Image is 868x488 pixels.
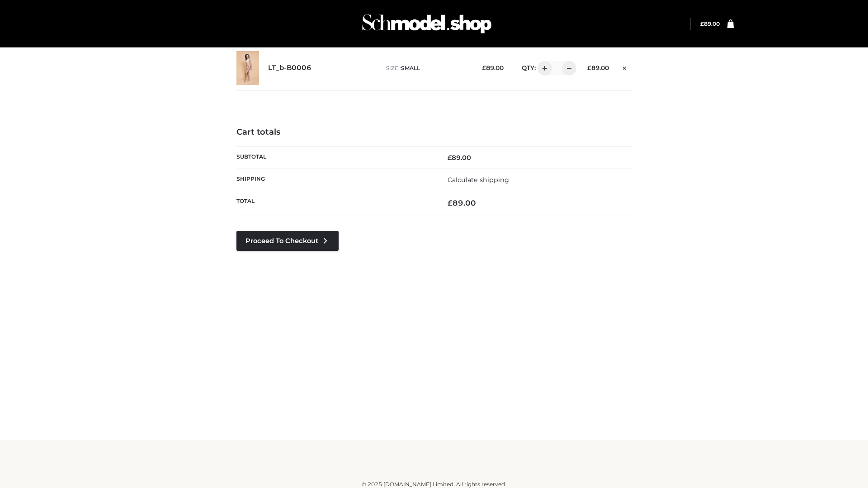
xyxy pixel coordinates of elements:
span: £ [448,198,453,207]
bdi: 89.00 [482,64,504,71]
h4: Cart totals [236,127,632,137]
bdi: 89.00 [448,154,471,162]
a: LT_b-B0006 [268,64,311,72]
span: £ [700,20,704,27]
bdi: 89.00 [587,64,609,71]
a: Proceed to Checkout [236,231,339,251]
img: LT_b-B0006 - SMALL [236,51,259,85]
a: £89.00 [700,20,720,27]
span: SMALL [401,65,420,71]
th: Shipping [236,169,434,191]
div: QTY: [513,61,573,75]
bdi: 89.00 [700,20,720,27]
a: Calculate shipping [448,176,509,184]
p: size : [386,64,468,72]
th: Total [236,191,434,215]
span: £ [482,64,486,71]
img: Schmodel Admin 964 [359,6,495,42]
a: Remove this item [618,61,632,73]
span: £ [587,64,591,71]
span: £ [448,154,452,162]
bdi: 89.00 [448,198,476,207]
th: Subtotal [236,146,434,169]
